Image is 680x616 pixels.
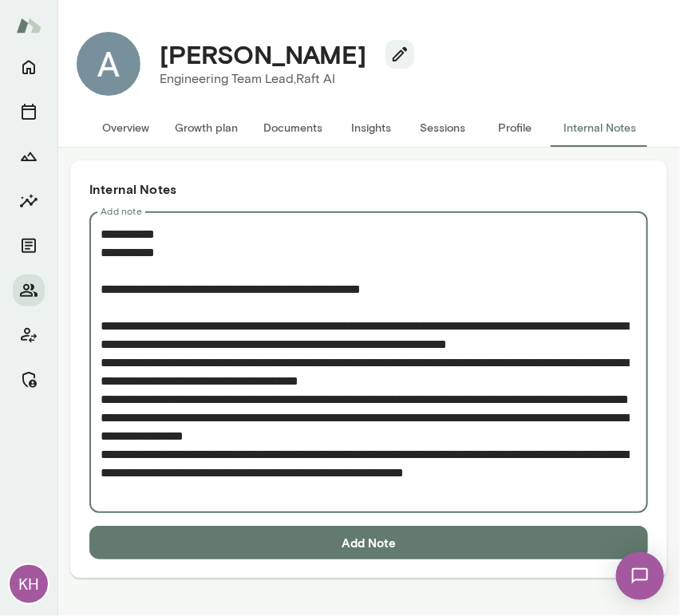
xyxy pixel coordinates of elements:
button: Sessions [13,96,45,128]
button: Home [13,51,45,83]
button: Insights [13,185,45,217]
button: Manage [13,364,45,396]
button: Members [13,274,45,306]
button: Documents [13,230,45,262]
button: Add Note [89,526,648,559]
button: Client app [13,319,45,351]
img: Akarsh Khatagalli [77,32,140,96]
button: Profile [479,109,551,147]
button: Insights [335,109,407,147]
button: Overview [89,109,162,147]
button: Growth plan [162,109,251,147]
button: Sessions [407,109,479,147]
p: Engineering Team Lead, Raft AI [160,69,401,89]
div: KH [10,565,48,603]
img: Mento [16,10,42,41]
label: Add note [101,204,142,218]
h4: [PERSON_NAME] [160,39,366,69]
button: Documents [251,109,335,147]
h6: Internal Notes [89,180,648,199]
button: Growth Plan [13,140,45,172]
button: Internal Notes [551,109,649,147]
